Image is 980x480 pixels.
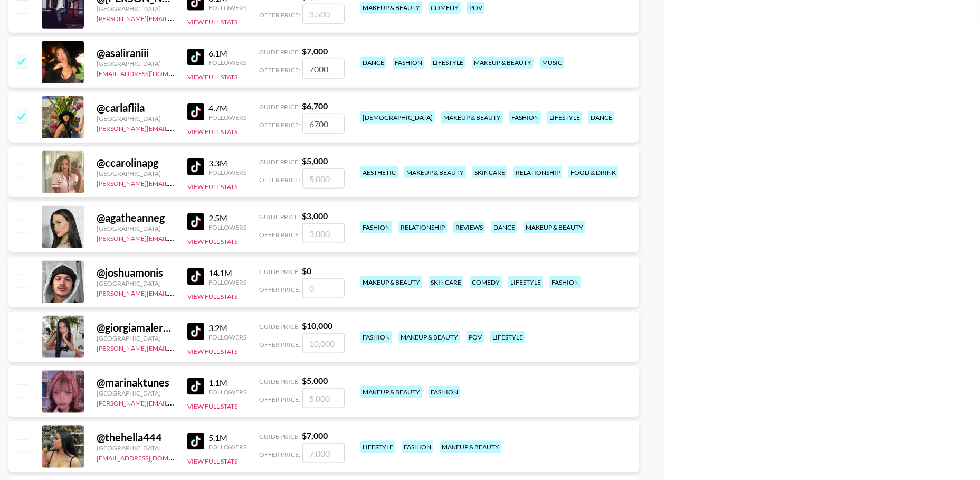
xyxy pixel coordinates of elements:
[259,231,300,239] span: Offer Price:
[259,121,300,129] span: Offer Price:
[302,168,345,189] input: 5,000
[404,166,466,178] div: makeup & beauty
[402,441,433,453] div: fashion
[302,59,345,79] input: 7,000
[97,60,175,68] div: [GEOGRAPHIC_DATA]
[97,266,175,279] div: @ joshuamonis
[187,158,204,175] img: TikTok
[398,221,447,233] div: relationship
[259,11,300,19] span: Offer Price:
[360,111,435,124] div: [DEMOGRAPHIC_DATA]
[302,443,345,463] input: 7,000
[97,342,253,352] a: [PERSON_NAME][EMAIL_ADDRESS][DOMAIN_NAME]
[259,213,300,221] span: Guide Price:
[259,323,300,331] span: Guide Price:
[524,221,585,233] div: makeup & beauty
[97,13,253,23] a: [PERSON_NAME][EMAIL_ADDRESS][DOMAIN_NAME]
[440,441,501,453] div: makeup & beauty
[97,376,175,389] div: @ marinaktunes
[208,278,246,286] div: Followers
[187,268,204,285] img: TikTok
[429,386,460,398] div: fashion
[360,331,392,343] div: fashion
[187,433,204,450] img: TikTok
[97,46,175,60] div: @ asaliraniii
[429,2,461,14] div: comedy
[187,49,204,65] img: TikTok
[97,177,253,187] a: [PERSON_NAME][EMAIL_ADDRESS][DOMAIN_NAME]
[97,452,203,462] a: [EMAIL_ADDRESS][DOMAIN_NAME]
[97,431,175,444] div: @ thehella444
[259,158,300,166] span: Guide Price:
[187,18,237,26] button: View Full Stats
[467,331,484,343] div: pov
[97,444,175,452] div: [GEOGRAPHIC_DATA]
[97,170,175,177] div: [GEOGRAPHIC_DATA]
[187,213,204,230] img: TikTok
[360,386,422,398] div: makeup & beauty
[208,158,246,168] div: 3.3M
[208,333,246,341] div: Followers
[259,176,300,184] span: Offer Price:
[97,68,203,78] a: [EMAIL_ADDRESS][DOMAIN_NAME]
[393,57,424,69] div: fashion
[302,375,328,385] strong: $ 5,000
[491,221,517,233] div: dance
[259,66,300,74] span: Offer Price:
[398,331,460,343] div: makeup & beauty
[259,378,300,385] span: Guide Price:
[187,238,237,246] button: View Full Stats
[302,223,345,243] input: 3,000
[509,111,541,124] div: fashion
[208,378,246,388] div: 1.1M
[259,450,300,458] span: Offer Price:
[441,111,503,124] div: makeup & beauty
[208,432,246,443] div: 5.1M
[259,396,300,403] span: Offer Price:
[472,57,534,69] div: makeup & beauty
[187,73,237,81] button: View Full Stats
[302,156,328,166] strong: $ 5,000
[302,101,328,111] strong: $ 6,700
[302,114,345,134] input: 6,700
[360,166,398,178] div: aesthetic
[302,4,345,24] input: 3,500
[187,323,204,340] img: TikTok
[187,457,237,465] button: View Full Stats
[187,347,237,355] button: View Full Stats
[208,268,246,278] div: 14.1M
[360,276,422,288] div: makeup & beauty
[208,48,246,59] div: 6.1M
[302,333,345,353] input: 10,000
[472,166,507,178] div: skincare
[208,59,246,67] div: Followers
[431,57,465,69] div: lifestyle
[187,378,204,395] img: TikTok
[208,323,246,333] div: 3.2M
[429,276,463,288] div: skincare
[97,115,175,123] div: [GEOGRAPHIC_DATA]
[97,321,175,334] div: @ giorgiamalerba0
[508,276,543,288] div: lifestyle
[302,266,311,276] strong: $ 0
[259,268,300,276] span: Guide Price:
[97,389,175,397] div: [GEOGRAPHIC_DATA]
[97,211,175,224] div: @ agatheanneg
[302,388,345,408] input: 5,000
[97,101,175,115] div: @ carlaflila
[513,166,562,178] div: relationship
[208,114,246,121] div: Followers
[259,341,300,349] span: Offer Price:
[302,321,332,331] strong: $ 10,000
[302,430,328,440] strong: $ 7,000
[302,211,328,221] strong: $ 3,000
[540,57,564,69] div: music
[259,103,300,111] span: Guide Price:
[453,221,485,233] div: reviews
[187,128,237,136] button: View Full Stats
[97,224,175,232] div: [GEOGRAPHIC_DATA]
[302,278,345,298] input: 0
[360,2,422,14] div: makeup & beauty
[259,48,300,56] span: Guide Price:
[208,223,246,231] div: Followers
